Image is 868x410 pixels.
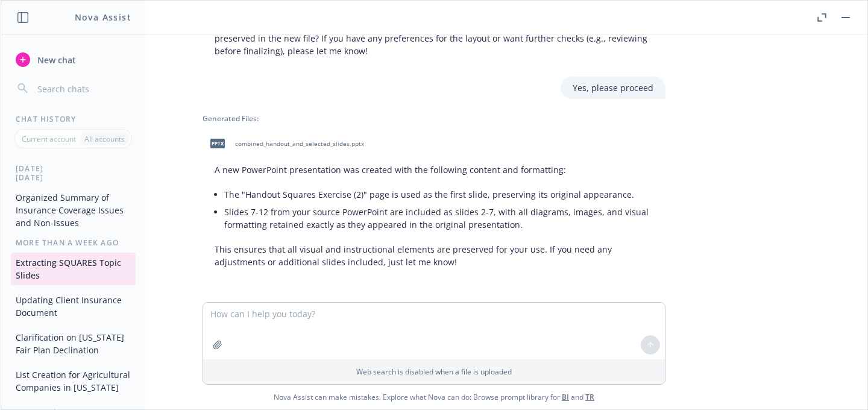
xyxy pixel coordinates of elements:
div: [DATE] [1,163,145,173]
div: [DATE] [1,172,145,183]
div: More than a week ago [1,238,145,248]
input: Search chats [35,80,131,97]
button: List Creation for Agricultural Companies in [US_STATE] [11,365,136,397]
div: Chat History [1,114,145,124]
p: A new PowerPoint presentation was created with the following content and formatting: [215,163,653,176]
button: Extracting SQUARES Topic Slides [11,253,136,285]
span: pptx [210,139,225,148]
div: pptxcombined_handout_and_selected_slides.pptx [203,128,366,159]
p: This ensures that all visual and instructional elements are preserved for your use. If you need a... [215,243,653,268]
p: Web search is disabled when a file is uploaded [210,367,658,377]
p: Yes, please proceed [573,81,653,94]
a: BI [562,392,569,402]
p: All accounts [84,134,125,144]
button: New chat [11,49,136,71]
a: TR [585,392,594,402]
div: Generated Files: [203,113,665,124]
p: Current account [22,134,76,144]
li: Slides 7-12 from your source PowerPoint are included as slides 2-7, with all diagrams, images, an... [224,203,653,233]
button: Clarification on [US_STATE] Fair Plan Declination [11,327,136,360]
li: The "Handout Squares Exercise (2)" page is used as the first slide, preserving its original appea... [224,186,653,203]
span: New chat [35,54,76,66]
p: Would you like me to proceed and ensure all visual content from those slides (including square di... [215,19,653,57]
h1: Nova Assist [75,11,131,24]
button: Organized Summary of Insurance Coverage Issues and Non-Issues [11,188,136,233]
span: combined_handout_and_selected_slides.pptx [235,140,364,148]
button: Updating Client Insurance Document [11,290,136,323]
span: Nova Assist can make mistakes. Explore what Nova can do: Browse prompt library for and [5,385,863,409]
